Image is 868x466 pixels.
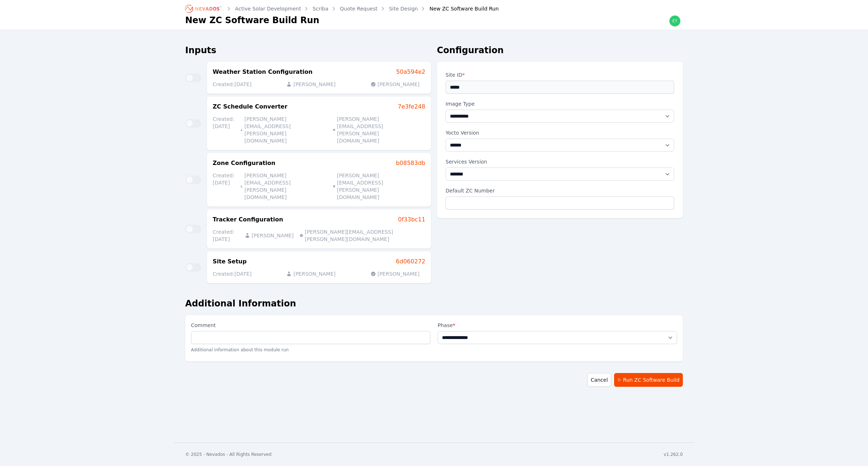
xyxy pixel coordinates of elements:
[446,99,674,108] label: Image Type
[398,215,425,224] a: 0f33bc11
[213,270,251,278] p: Created: [DATE]
[333,115,420,144] p: [PERSON_NAME][EMAIL_ADDRESS][PERSON_NAME][DOMAIN_NAME]
[185,45,431,56] h2: Inputs
[213,228,239,243] p: Created: [DATE]
[213,172,234,201] p: Created: [DATE]
[185,298,683,309] h2: Additional Information
[446,128,674,137] label: Yocto Version
[240,115,327,144] p: [PERSON_NAME][EMAIL_ADDRESS][PERSON_NAME][DOMAIN_NAME]
[340,5,378,12] a: Quote Request
[398,102,425,111] a: 7e3fe248
[299,228,420,243] p: [PERSON_NAME][EMAIL_ADDRESS][PERSON_NAME][DOMAIN_NAME]
[312,5,328,12] a: Scriba
[370,81,420,88] p: [PERSON_NAME]
[437,45,683,56] h2: Configuration
[669,15,681,27] img: ethan.harte@nevados.solar
[396,257,425,266] a: 6d060272
[191,344,430,356] p: Additional information about this module run
[446,157,674,166] label: Services Version
[240,172,327,201] p: [PERSON_NAME][EMAIL_ADDRESS][PERSON_NAME][DOMAIN_NAME]
[614,373,683,387] button: Run ZC Software Build
[244,228,294,243] p: [PERSON_NAME]
[587,373,611,387] a: Cancel
[213,68,312,76] h3: Weather Station Configuration
[185,452,272,457] div: © 2025 - Nevados - All Rights Reserved
[213,159,275,168] h3: Zone Configuration
[213,257,247,266] h3: Site Setup
[213,81,251,88] p: Created: [DATE]
[191,321,430,331] label: Comment
[396,159,425,168] a: b08583db
[213,115,234,144] p: Created: [DATE]
[213,102,288,111] h3: ZC Schedule Converter
[370,270,420,278] p: [PERSON_NAME]
[333,172,420,201] p: [PERSON_NAME][EMAIL_ADDRESS][PERSON_NAME][DOMAIN_NAME]
[185,3,499,14] nav: Breadcrumb
[446,71,674,81] label: Site ID
[446,186,674,196] label: Default ZC Number
[185,14,319,26] h1: New ZC Software Build Run
[419,5,498,12] div: New ZC Software Build Run
[235,5,301,12] a: Active Solar Development
[664,452,683,457] div: v1.262.0
[438,321,677,330] label: Phase
[286,270,335,278] p: [PERSON_NAME]
[286,81,335,88] p: [PERSON_NAME]
[213,215,283,224] h3: Tracker Configuration
[396,68,425,76] a: 50a594e2
[389,5,418,12] a: Site Design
